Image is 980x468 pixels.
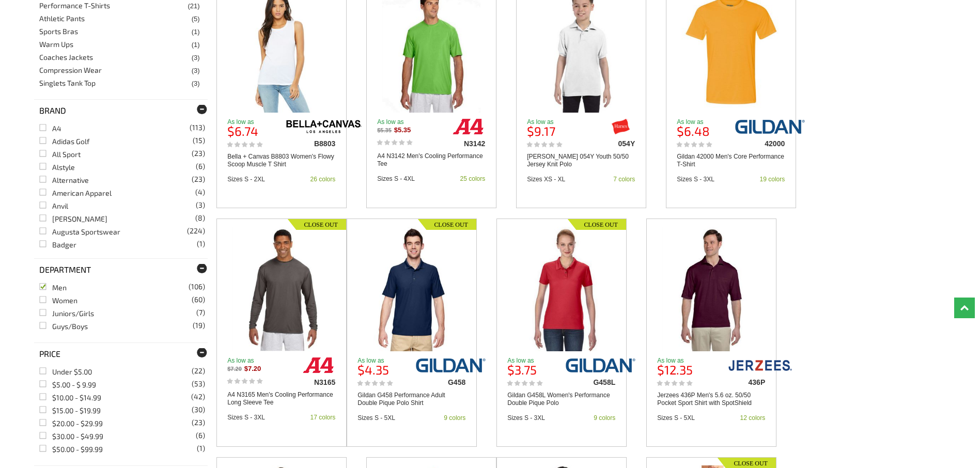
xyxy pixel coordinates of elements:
[507,357,563,364] p: As low as
[657,392,765,407] a: Jerzees 436P Men's 5.6 oz. 50/50 Pocket Sport Shirt with SpotShield
[710,379,766,386] div: 436P
[193,322,205,329] span: (19)
[430,140,486,147] div: N3142
[606,119,635,134] img: hanes/054y
[362,227,462,351] img: Gildan G458 Performance Adult Double Pique Polo Shirt
[39,150,81,159] a: All Sport(23)
[451,119,485,134] img: a4/n3142
[39,419,103,428] a: $20.00 - $29.99(23)
[39,176,89,184] a: Alternative(23)
[195,189,205,196] span: (4)
[677,153,785,168] a: Gildan 42000 Men's Core Performance T-Shirt
[677,123,710,138] b: $6.48
[192,367,205,375] span: (22)
[677,119,733,125] p: As low as
[565,357,636,373] img: gildan/g458l
[192,380,205,387] span: (53)
[196,201,205,209] span: (3)
[410,379,466,386] div: G458
[39,163,75,171] a: Alstyle(6)
[39,137,89,146] a: Adidas Golf(15)
[39,445,103,454] a: $50.00 - $99.99(1)
[377,119,433,125] p: As low as
[192,406,205,413] span: (30)
[39,201,68,210] a: Anvil(3)
[285,119,363,134] img: bella-canvas/b8803
[191,393,205,400] span: (42)
[39,296,77,305] a: Women(60)
[357,357,413,364] p: As low as
[594,415,615,421] div: 9 colors
[527,153,635,168] a: [PERSON_NAME] 054Y Youth 50/50 Jersey Knit Polo
[227,123,258,138] b: $6.74
[192,14,200,24] span: (5)
[377,127,392,133] b: $5.35
[187,227,205,235] span: (224)
[39,40,73,49] a: Warm Ups
[34,258,207,280] div: Department
[497,227,626,351] a: Gildan G458L Women's Performance Double Pique Polo
[190,124,205,131] span: (113)
[39,380,96,389] a: $5.00 - $ 9.99(53)
[227,391,335,407] a: A4 N3165 Men's Cooling Performance Long Sleeve Tee
[662,227,761,351] img: Jerzees 436P Men's 5.6 oz. 50/50 Pocket Sport Shirt with SpotShield
[192,66,200,76] span: (3)
[188,1,199,11] span: (21)
[280,379,336,386] div: N3165
[512,227,612,351] img: Gildan G458L Women's Performance Double Pique Polo
[192,296,205,303] span: (60)
[580,140,635,147] div: 054Y
[39,14,85,23] a: Athletic Pants
[527,119,583,125] p: As low as
[192,27,200,37] span: (1)
[39,432,103,441] a: $30.00 - $49.99(6)
[39,227,120,236] a: Augusta Sportswear(224)
[527,176,565,182] div: Sizes XS - XL
[192,176,205,183] span: (23)
[192,53,200,63] span: (3)
[39,240,76,249] a: Badger(1)
[227,119,283,125] p: As low as
[760,176,785,182] div: 19 colors
[657,415,695,421] div: Sizes S - 5XL
[193,137,205,144] span: (15)
[227,366,242,372] b: $7.20
[196,432,205,439] span: (6)
[613,176,635,182] div: 7 colors
[418,219,476,230] img: Closeout
[34,342,207,365] div: Price
[394,126,411,134] b: $5.35
[39,27,78,36] a: Sports Bras
[232,227,332,351] img: A4 N3165 Men's Cooling Performance Long Sleeve Tee
[715,357,792,373] img: jerzees/436p
[189,283,205,290] span: (106)
[460,176,486,182] div: 25 colors
[39,124,61,133] a: A4(113)
[377,152,485,168] a: A4 N3142 Men's Cooling Performance Tee
[39,367,92,376] a: Under $5.00(22)
[954,298,975,318] a: Top
[729,140,785,147] div: 42000
[39,214,107,223] a: [PERSON_NAME](8)
[195,214,205,222] span: (8)
[217,227,346,351] a: A4 N3165 Men's Cooling Performance Long Sleeve Tee
[39,53,93,61] a: Coaches Jackets
[227,153,335,168] a: Bella + Canvas B8803 Women's Flowy Scoop Muscle T Shirt
[444,415,465,421] div: 9 colors
[415,357,487,373] img: gildan/g458
[192,40,200,50] span: (1)
[657,362,693,377] b: $12.35
[735,119,806,134] img: gildan/42000
[227,176,265,182] div: Sizes S - 2XL
[507,415,545,421] div: Sizes S - 3XL
[507,392,615,407] a: Gildan G458L Women's Performance Double Pique Polo
[227,357,283,364] p: As low as
[39,79,96,87] a: Singlets Tank Top
[357,415,395,421] div: Sizes S - 5XL
[39,406,101,415] a: $15.00 - $19.99(30)
[740,415,766,421] div: 12 colors
[357,392,465,407] a: Gildan G458 Performance Adult Double Pique Polo Shirt
[657,357,713,364] p: As low as
[192,419,205,426] span: (23)
[280,140,336,147] div: B8803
